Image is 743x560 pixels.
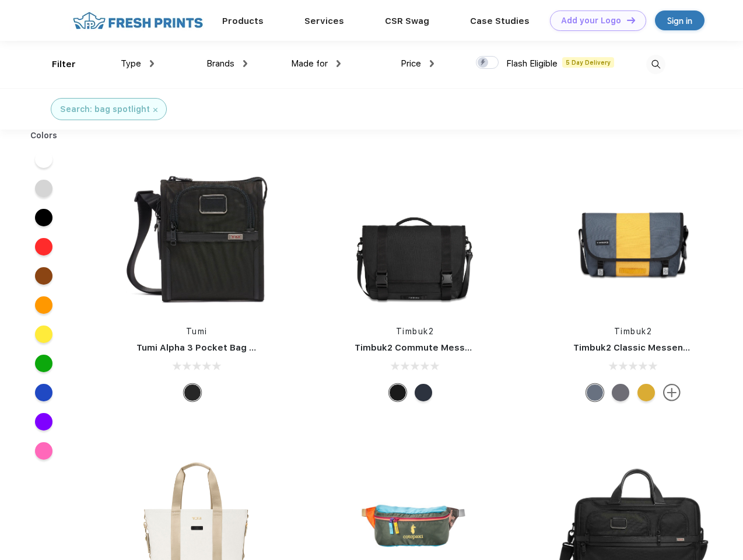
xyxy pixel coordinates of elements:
[119,159,274,314] img: func=resize&h=266
[389,384,406,401] div: Eco Black
[150,60,154,67] img: dropdown.png
[355,342,511,353] a: Timbuk2 Commute Messenger Bag
[401,58,421,69] span: Price
[415,384,432,401] div: Eco Nautical
[586,384,604,401] div: Eco Lightbeam
[222,16,264,26] a: Products
[243,60,247,67] img: dropdown.png
[337,159,492,314] img: func=resize&h=266
[663,384,681,401] img: more.svg
[646,55,665,74] img: desktop_search.svg
[186,327,208,336] a: Tumi
[153,108,157,112] img: filter_cancel.svg
[637,384,655,401] div: Eco Amber
[430,60,434,67] img: dropdown.png
[136,342,273,353] a: Tumi Alpha 3 Pocket Bag Small
[184,384,201,401] div: Black
[667,14,692,27] div: Sign in
[206,58,234,69] span: Brands
[614,327,653,336] a: Timbuk2
[573,342,718,353] a: Timbuk2 Classic Messenger Bag
[60,103,150,116] div: Search: bag spotlight
[291,58,328,69] span: Made for
[52,58,76,71] div: Filter
[627,17,635,23] img: DT
[121,58,141,69] span: Type
[561,16,621,26] div: Add your Logo
[556,159,711,314] img: func=resize&h=266
[337,60,341,67] img: dropdown.png
[22,129,66,142] div: Colors
[506,58,558,69] span: Flash Eligible
[562,57,614,68] span: 5 Day Delivery
[655,10,705,30] a: Sign in
[69,10,206,31] img: fo%20logo%202.webp
[612,384,629,401] div: Eco Army Pop
[396,327,434,336] a: Timbuk2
